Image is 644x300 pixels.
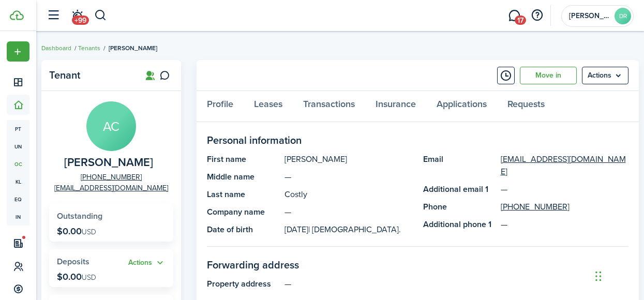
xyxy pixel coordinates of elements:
span: | [DEMOGRAPHIC_DATA]. [308,223,401,235]
panel-main-title: Additional email 1 [423,183,496,196]
p: $0.00 [57,272,96,282]
a: Move in [520,67,577,84]
panel-main-description: [DATE] [284,223,413,236]
span: DuCar Rentals, LLC [569,12,610,20]
p: $0.00 [57,226,96,236]
span: USD [82,272,96,283]
span: Deposits [57,256,89,267]
a: Insurance [365,91,426,122]
panel-main-title: First name [207,153,279,166]
a: Leases [244,91,293,122]
a: [PHONE_NUMBER] [81,172,142,183]
a: Transactions [293,91,365,122]
button: Open sidebar [43,6,63,25]
menu-btn: Actions [582,67,628,84]
button: Search [94,7,107,24]
a: oc [7,155,29,173]
panel-main-section-title: Personal information [207,132,628,148]
button: Open resource center [528,7,546,24]
panel-main-title: Property address [207,278,279,290]
panel-main-title: Additional phone 1 [423,218,496,231]
panel-main-description: — [284,171,413,183]
a: Tenants [78,43,100,53]
button: Open menu [7,41,29,62]
panel-main-title: Last name [207,188,279,201]
panel-main-description: [PERSON_NAME] [284,153,413,166]
div: Drag [595,261,602,292]
span: [PERSON_NAME] [109,43,157,53]
a: kl [7,173,29,190]
a: Notifications [67,3,87,29]
panel-main-description: Costly [284,188,413,201]
panel-main-title: Tenant [49,69,132,81]
a: Messaging [504,3,524,29]
a: un [7,138,29,155]
button: Actions [128,257,166,269]
panel-main-title: Middle name [207,171,279,183]
panel-main-title: Company name [207,206,279,218]
a: Requests [497,91,555,122]
button: Open menu [128,257,166,269]
a: Profile [197,91,244,122]
iframe: Chat Widget [592,250,644,300]
span: 17 [515,16,526,25]
a: pt [7,120,29,138]
a: [EMAIL_ADDRESS][DOMAIN_NAME] [54,183,168,193]
button: Timeline [497,67,515,84]
span: Outstanding [57,210,102,222]
panel-main-description: — [284,278,628,290]
avatar-text: DR [615,8,631,24]
button: Open menu [582,67,628,84]
panel-main-title: Phone [423,201,496,213]
panel-main-title: Date of birth [207,223,279,236]
a: Applications [426,91,497,122]
avatar-text: AC [86,101,136,151]
a: [PHONE_NUMBER] [501,201,570,213]
panel-main-section-title: Forwarding address [207,257,628,273]
img: TenantCloud [10,10,24,20]
a: in [7,208,29,226]
a: [EMAIL_ADDRESS][DOMAIN_NAME] [501,153,629,178]
span: USD [82,227,96,237]
a: Dashboard [41,43,71,53]
panel-main-title: Email [423,153,496,178]
span: +99 [72,16,89,25]
a: eq [7,190,29,208]
span: Andrew Costly [64,156,153,169]
panel-main-description: — [284,206,413,218]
